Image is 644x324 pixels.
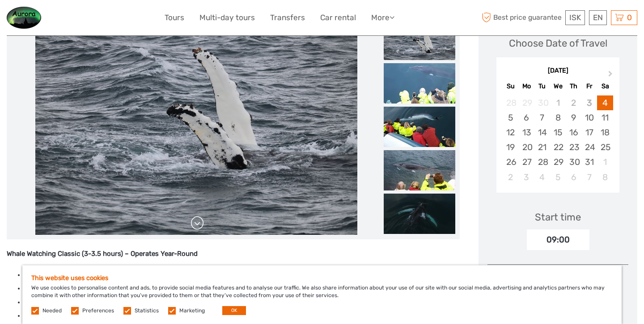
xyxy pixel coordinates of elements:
div: Choose Tuesday, October 7th, 2025 [534,110,550,125]
label: Needed [42,307,62,315]
a: More [371,11,394,24]
label: Statistics [135,307,159,315]
img: 3904908a7ffc4db9a47a7a83c76b14dd_slider_thumbnail.jpg [384,20,455,60]
div: 09:00 [527,229,589,250]
div: Choose Saturday, October 11th, 2025 [597,110,613,125]
div: Start time [535,210,581,224]
div: Fr [581,80,597,92]
div: Choose Monday, October 13th, 2025 [519,125,534,140]
div: Not available Friday, October 3rd, 2025 [581,95,597,110]
div: Not available Wednesday, October 1st, 2025 [550,95,566,110]
div: Choose Friday, October 24th, 2025 [581,140,597,155]
div: Not available Sunday, September 28th, 2025 [503,95,518,110]
div: Choose Sunday, October 26th, 2025 [503,155,518,169]
div: Choose Sunday, October 19th, 2025 [503,140,518,155]
a: Car rental [320,11,356,24]
label: Marketing [179,307,205,315]
div: Choose Sunday, November 2nd, 2025 [503,170,518,185]
div: We use cookies to personalise content and ads, to provide social media features and to analyse ou... [22,265,622,324]
img: Guesthouse information [7,7,41,29]
img: e11bfb244c4d4c99a4b7c4170cfb7933_slider_thumbnail.jpeg [384,107,455,147]
div: Choose Wednesday, October 22nd, 2025 [550,140,566,155]
button: OK [222,306,246,315]
div: Choose Tuesday, October 28th, 2025 [534,155,550,169]
div: Choose Thursday, October 9th, 2025 [566,110,581,125]
img: 751e4deada9f4f478e390925d9dce6e3_slider_thumbnail.jpeg [384,150,455,190]
p: We're away right now. Please check back later! [13,16,101,23]
div: Choose Sunday, October 5th, 2025 [503,110,518,125]
div: Choose Wednesday, October 29th, 2025 [550,155,566,169]
div: Choose Thursday, October 16th, 2025 [566,125,581,140]
div: Choose Tuesday, October 14th, 2025 [534,125,550,140]
div: Choose Thursday, October 30th, 2025 [566,155,581,169]
div: Choose Wednesday, November 5th, 2025 [550,170,566,185]
div: Sa [597,80,613,92]
div: Tu [534,80,550,92]
div: Mo [519,80,534,92]
span: Best price guarantee [480,10,563,25]
div: We [550,80,566,92]
div: Choose Saturday, November 1st, 2025 [597,155,613,169]
div: Choose Monday, November 3rd, 2025 [519,170,534,185]
div: Choose Friday, October 31st, 2025 [581,155,597,169]
div: Not available Tuesday, September 30th, 2025 [534,95,550,110]
div: Choose Tuesday, October 21st, 2025 [534,140,550,155]
div: Choose Saturday, October 18th, 2025 [597,125,613,140]
button: Next Month [604,69,619,83]
div: Choose Thursday, October 23rd, 2025 [566,140,581,155]
div: Choose Sunday, October 12th, 2025 [503,125,518,140]
div: Choose Wednesday, October 8th, 2025 [550,110,566,125]
span: 0 [626,13,633,22]
div: Choose Monday, October 20th, 2025 [519,140,534,155]
div: [DATE] [496,66,619,76]
div: Choose Thursday, November 6th, 2025 [566,170,581,185]
div: Choose Monday, October 6th, 2025 [519,110,534,125]
div: Choose Date of Travel [509,36,607,50]
div: Choose Wednesday, October 15th, 2025 [550,125,566,140]
h5: This website uses cookies [31,274,613,282]
div: Su [503,80,518,92]
div: Choose Friday, October 17th, 2025 [581,125,597,140]
div: Th [566,80,581,92]
span: ISK [569,13,581,22]
div: Not available Monday, September 29th, 2025 [519,95,534,110]
div: Choose Tuesday, November 4th, 2025 [534,170,550,185]
div: Choose Friday, November 7th, 2025 [581,170,597,185]
div: Choose Saturday, October 4th, 2025 [597,95,613,110]
div: month 2025-10 [499,95,616,185]
div: Choose Saturday, November 8th, 2025 [597,170,613,185]
strong: Whale Watching Classic (3-3.5 hours) – Operates Year-Round [7,250,198,258]
a: Tours [165,11,184,24]
div: Choose Friday, October 10th, 2025 [581,110,597,125]
img: 92049519f5d04c2a9d5a5c65cf9d1bd5_slider_thumbnail.jpeg [384,63,455,104]
button: Open LiveChat chat widget [103,14,114,25]
img: b2e8d19628e146999be236d4cda54f50_slider_thumbnail.jpeg [384,194,455,234]
div: Choose Monday, October 27th, 2025 [519,155,534,169]
a: Transfers [270,11,305,24]
label: Preferences [82,307,114,315]
a: Multi-day tours [199,11,255,24]
div: EN [589,10,607,25]
div: Not available Thursday, October 2nd, 2025 [566,95,581,110]
div: Choose Saturday, October 25th, 2025 [597,140,613,155]
img: 3904908a7ffc4db9a47a7a83c76b14dd_main_slider.jpg [35,20,357,235]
